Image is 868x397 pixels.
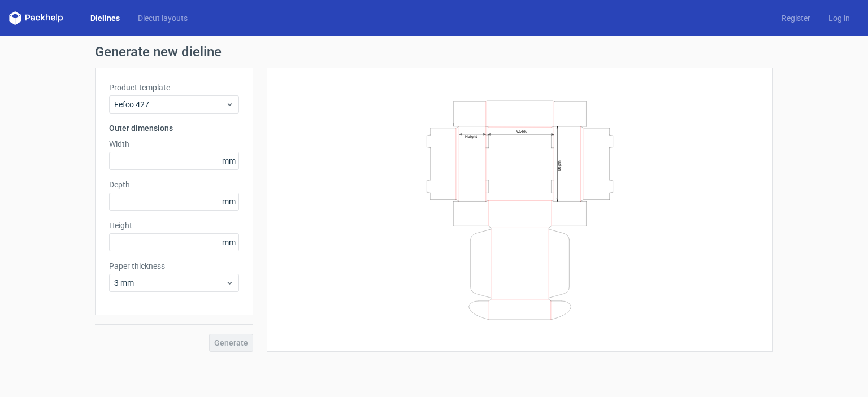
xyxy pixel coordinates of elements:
span: mm [219,193,238,210]
a: Log in [819,12,859,24]
text: Width [516,129,527,134]
a: Register [772,12,819,24]
label: Depth [109,179,239,190]
a: Dielines [81,12,129,24]
span: mm [219,152,238,169]
a: Diecut layouts [129,12,197,24]
label: Width [109,138,239,150]
label: Height [109,220,239,231]
h1: Generate new dieline [95,45,773,59]
span: 3 mm [114,277,225,289]
span: Fefco 427 [114,99,225,110]
span: mm [219,234,238,251]
label: Product template [109,82,239,93]
label: Paper thickness [109,260,239,272]
text: Depth [557,160,562,170]
text: Height [465,134,477,138]
h3: Outer dimensions [109,123,239,134]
